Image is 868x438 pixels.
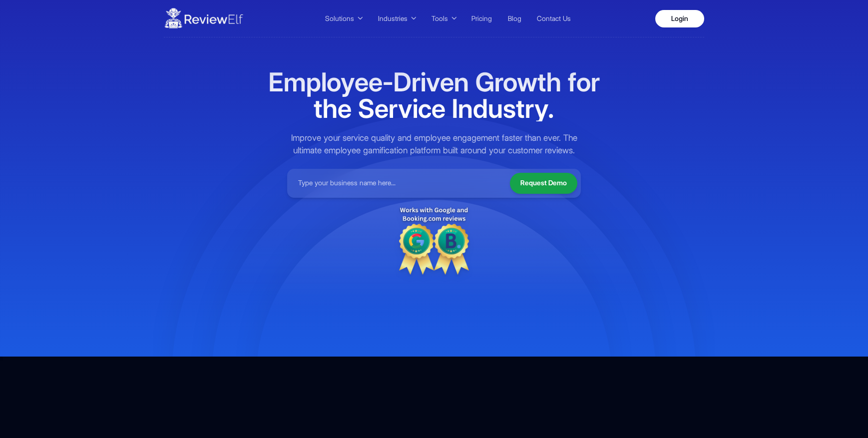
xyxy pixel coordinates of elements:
button: Tools [426,11,461,26]
span: Industries [378,13,408,24]
p: Improve your service quality and employee engagement faster than ever. The ultimate employee gami... [287,132,581,156]
a: Blog [502,11,526,25]
img: ReviewElf Logo [164,4,244,32]
a: Pricing [466,11,497,25]
span: Tools [432,13,448,24]
button: Solutions [320,11,368,26]
a: Contact Us [532,11,576,25]
a: Login [655,10,704,27]
img: Discount tag [399,205,469,275]
button: Industries [373,11,421,26]
button: Request Demo [510,173,577,194]
span: Solutions [325,13,354,24]
h1: Employee-Driven Growth for the Service Industry. [266,69,602,121]
input: Type your business name here... [291,172,503,194]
